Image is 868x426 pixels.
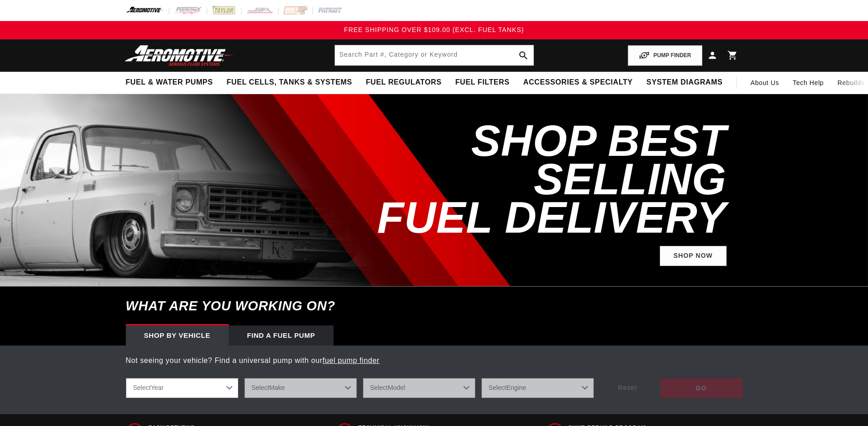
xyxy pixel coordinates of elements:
button: PUMP FINDER [628,45,702,66]
div: Find a Fuel Pump [229,325,334,346]
span: Accessories & Specialty [523,78,633,87]
summary: Fuel Regulators [359,72,448,93]
span: System Diagrams [647,78,722,87]
a: Shop Now [660,246,727,266]
summary: Accessories & Specialty [517,72,640,93]
summary: Fuel & Water Pumps [119,72,220,93]
summary: Fuel Cells, Tanks & Systems [220,72,359,93]
h6: What are you working on? [103,287,766,325]
span: Fuel Regulators [366,78,441,87]
span: Fuel & Water Pumps [126,78,213,87]
select: Model [363,378,475,398]
select: Make [244,378,357,398]
select: Engine [481,378,594,398]
summary: Fuel Filters [448,72,517,93]
img: Aeromotive [122,45,237,66]
select: Year [126,378,238,398]
a: About Us [744,72,786,94]
span: FREE SHIPPING OVER $109.00 (EXCL. FUEL TANKS) [344,26,524,33]
a: fuel pump finder [323,357,379,364]
button: search button [513,45,534,65]
h2: SHOP BEST SELLING FUEL DELIVERY [335,122,727,237]
summary: System Diagrams [640,72,729,93]
span: About Us [750,79,779,86]
summary: Tech Help [786,72,831,94]
span: Fuel Cells, Tanks & Systems [226,78,352,87]
span: Tech Help [793,78,824,88]
div: Shop by vehicle [126,325,229,346]
p: Not seeing your vehicle? Find a universal pump with our [126,355,743,367]
span: Rebuilds [837,78,864,88]
input: Search by Part Number, Category or Keyword [335,45,534,65]
span: Fuel Filters [455,78,510,87]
